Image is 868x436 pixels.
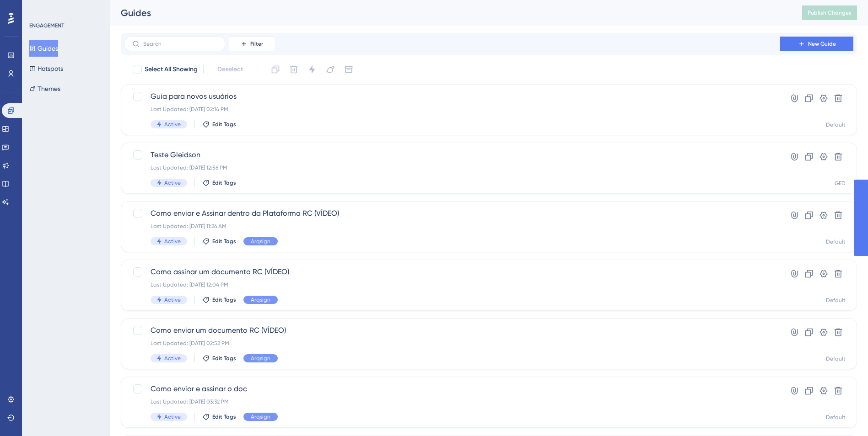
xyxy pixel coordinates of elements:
div: Last Updated: [DATE] 03:32 PM [151,398,754,405]
button: Edit Tags [202,296,236,303]
span: Publish Changes [808,9,852,16]
span: Select All Showing [145,64,198,75]
span: Guia para novos usuários [151,91,754,102]
button: Hotspots [29,60,63,77]
span: Arqsign [251,413,270,420]
input: Search [143,41,217,47]
button: Edit Tags [202,355,236,362]
button: Filter [229,37,275,51]
span: Arqsign [251,238,270,245]
span: Edit Tags [212,296,236,303]
span: Active [164,355,181,362]
span: Active [164,413,181,420]
button: Deselect [209,61,251,78]
span: Teste Gleidson [151,149,754,160]
div: ENGAGEMENT [29,22,64,29]
span: Como enviar e assinar o doc [151,383,754,394]
span: Arqsign [251,296,270,303]
button: Guides [29,40,58,57]
div: GED [835,180,846,187]
div: Guides [121,6,779,19]
div: Last Updated: [DATE] 02:52 PM [151,340,754,347]
div: Default [826,414,846,421]
span: Como enviar um documento RC (VÍDEO) [151,325,754,336]
div: Last Updated: [DATE] 11:26 AM [151,223,754,230]
span: Arqsign [251,355,270,362]
span: Active [164,179,181,186]
div: Default [826,355,846,362]
button: Themes [29,80,60,97]
iframe: UserGuiding AI Assistant Launcher [830,400,857,427]
button: Publish Changes [802,5,857,20]
button: Edit Tags [202,238,236,245]
span: Edit Tags [212,355,236,362]
span: Active [164,238,181,245]
span: New Guide [808,40,836,48]
div: Default [826,238,846,245]
span: Edit Tags [212,413,236,420]
div: Default [826,297,846,304]
div: Last Updated: [DATE] 12:04 PM [151,281,754,288]
span: Edit Tags [212,238,236,245]
span: Como assinar um documento RC (VÍDEO) [151,266,754,277]
button: Edit Tags [202,121,236,128]
span: Edit Tags [212,121,236,128]
div: Last Updated: [DATE] 12:56 PM [151,164,754,171]
span: Deselect [217,64,243,75]
div: Default [826,121,846,128]
span: Edit Tags [212,179,236,186]
button: Edit Tags [202,179,236,186]
span: Active [164,296,181,303]
button: Edit Tags [202,413,236,420]
button: New Guide [780,37,853,51]
div: Last Updated: [DATE] 02:14 PM [151,106,754,113]
span: Como enviar e Assinar dentro da Plataforma RC (VÍDEO) [151,208,754,219]
span: Filter [250,40,263,48]
span: Active [164,121,181,128]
